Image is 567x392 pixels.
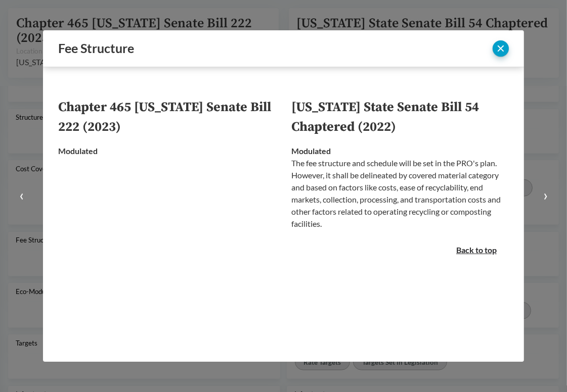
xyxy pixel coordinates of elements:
button: Back to top [444,238,509,262]
strong: Modulated [292,146,331,156]
p: The fee structure and schedule will be set in the PRO's plan. However, it shall be delineated by ... [292,157,509,230]
th: [US_STATE] State Senate Bill 54 Chaptered (2022) [284,97,509,137]
button: close [493,40,509,57]
small: › [543,185,548,204]
th: Chapter 465 [US_STATE] Senate Bill 222 (2023) [58,97,284,137]
div: Fee Structure [58,41,457,56]
strong: Modulated [58,146,98,156]
small: ‹ [19,185,24,204]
